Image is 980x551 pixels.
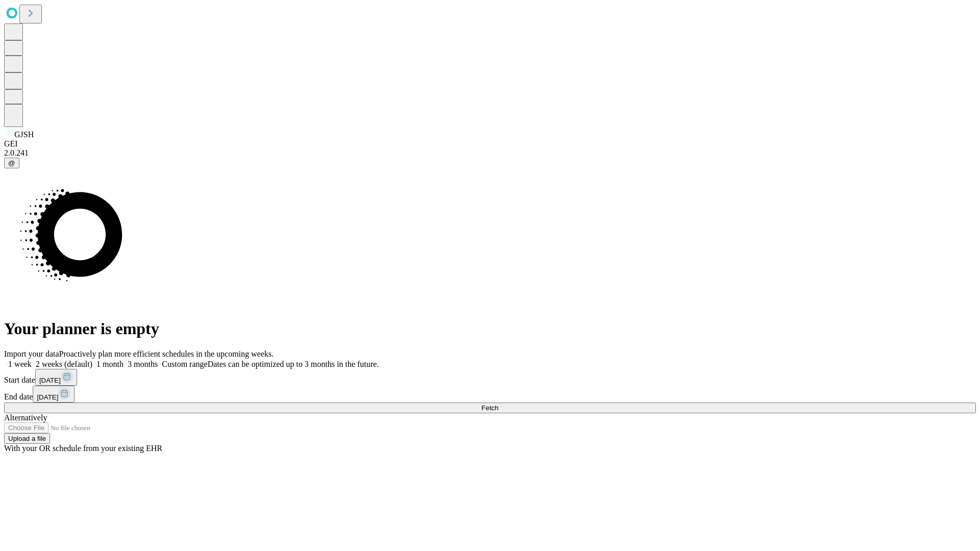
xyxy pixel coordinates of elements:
button: @ [4,158,19,168]
span: 1 month [96,360,124,368]
button: [DATE] [33,386,75,403]
span: Proactively plan more efficient schedules in the upcoming weeks. [59,349,274,358]
span: Fetch [481,404,498,412]
div: Start date [4,369,976,386]
span: @ [8,159,15,167]
button: [DATE] [35,369,77,386]
span: 2 weeks (default) [36,360,92,368]
span: With your OR schedule from your existing EHR [4,444,162,453]
div: End date [4,386,976,403]
button: Upload a file [4,433,50,444]
span: Import your data [4,349,59,358]
span: Dates can be optimized up to 3 months in the future. [208,360,379,368]
span: GJSH [14,130,34,139]
span: Alternatively [4,413,47,422]
span: 3 months [128,360,158,368]
span: [DATE] [39,377,61,384]
div: GEI [4,139,976,148]
span: 1 week [8,360,32,368]
button: Fetch [4,403,976,413]
h1: Your planner is empty [4,319,976,338]
div: 2.0.241 [4,148,976,158]
span: [DATE] [37,393,58,401]
span: Custom range [162,360,207,368]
